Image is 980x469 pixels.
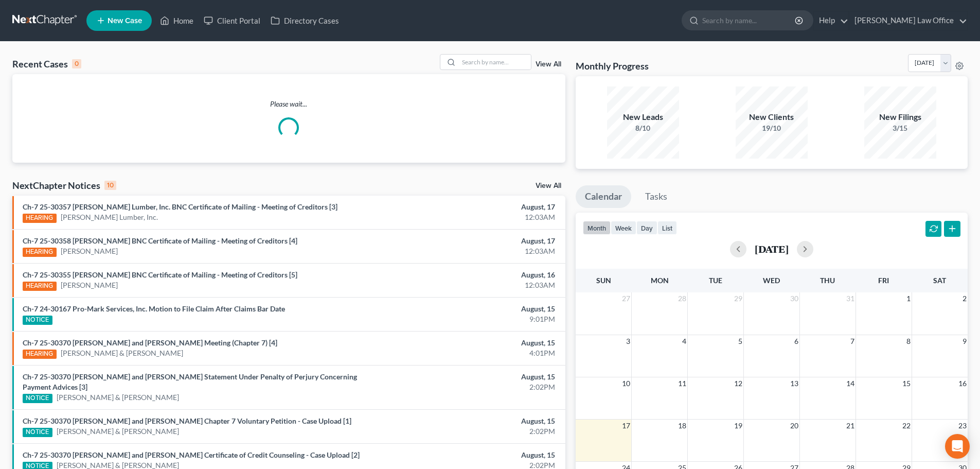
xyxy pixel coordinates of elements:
span: 7 [849,335,856,348]
a: [PERSON_NAME] Lumber, Inc. [61,212,158,222]
a: Ch-7 25-30370 [PERSON_NAME] and [PERSON_NAME] Certificate of Credit Counseling - Case Upload [2] [23,450,360,459]
a: Tasks [636,185,676,208]
div: August, 16 [384,270,555,280]
a: Home [155,11,199,30]
span: 20 [789,420,799,432]
span: 19 [733,420,743,432]
p: Please wait... [12,99,565,109]
a: View All [536,182,561,189]
div: 3/15 [864,123,936,133]
span: 4 [681,335,687,348]
a: [PERSON_NAME] [61,280,118,290]
input: Search by name... [459,55,531,70]
div: NOTICE [23,428,52,437]
span: 2 [961,292,968,305]
div: 12:03AM [384,212,555,222]
a: Help [814,11,848,30]
span: 21 [845,420,856,432]
div: 9:01PM [384,314,555,324]
div: 10 [104,181,116,190]
div: 2:02PM [384,426,555,437]
div: 12:03AM [384,280,555,290]
input: Search by name... [702,11,796,30]
div: NOTICE [23,316,52,325]
a: [PERSON_NAME] & [PERSON_NAME] [57,392,179,403]
div: 2:02PM [384,382,555,392]
div: 8/10 [607,123,679,133]
div: August, 15 [384,338,555,348]
span: 6 [793,335,799,348]
button: month [583,221,611,235]
span: 13 [789,377,799,390]
span: 22 [901,420,912,432]
a: Ch-7 25-30355 [PERSON_NAME] BNC Certificate of Mailing - Meeting of Creditors [5] [23,270,297,279]
div: 0 [72,59,81,68]
div: HEARING [23,214,57,223]
a: Client Portal [199,11,265,30]
div: Recent Cases [12,58,81,70]
a: View All [536,61,561,68]
span: New Case [108,17,142,25]
a: Directory Cases [265,11,344,30]
a: [PERSON_NAME] & [PERSON_NAME] [57,426,179,437]
span: Wed [763,276,780,285]
span: Thu [820,276,835,285]
div: August, 17 [384,202,555,212]
div: Open Intercom Messenger [945,434,970,459]
a: [PERSON_NAME] & [PERSON_NAME] [61,348,183,358]
h3: Monthly Progress [576,60,649,72]
a: Ch-7 25-30370 [PERSON_NAME] and [PERSON_NAME] Meeting (Chapter 7) [4] [23,338,277,347]
span: Fri [878,276,889,285]
span: 31 [845,292,856,305]
div: NextChapter Notices [12,179,116,192]
div: 19/10 [736,123,808,133]
div: HEARING [23,282,57,291]
span: 9 [961,335,968,348]
span: 8 [905,335,912,348]
div: August, 17 [384,236,555,246]
div: August, 15 [384,450,555,460]
div: NOTICE [23,394,52,403]
div: 12:03AM [384,246,555,256]
button: list [657,221,677,235]
span: 17 [621,420,631,432]
button: day [636,221,657,235]
button: week [611,221,636,235]
h2: [DATE] [755,244,789,254]
a: Ch-7 25-30357 [PERSON_NAME] Lumber, Inc. BNC Certificate of Mailing - Meeting of Creditors [3] [23,202,337,211]
div: New Clients [736,111,808,123]
span: 14 [845,377,856,390]
a: Ch-7 25-30358 [PERSON_NAME] BNC Certificate of Mailing - Meeting of Creditors [4] [23,236,297,245]
span: 1 [905,292,912,305]
span: Mon [651,276,669,285]
span: 29 [733,292,743,305]
span: 23 [957,420,968,432]
span: 30 [789,292,799,305]
a: [PERSON_NAME] [61,246,118,256]
span: Tue [709,276,722,285]
span: 28 [677,292,687,305]
div: 4:01PM [384,348,555,358]
a: Ch-7 24-30167 Pro-Mark Services, Inc. Motion to File Claim After Claims Bar Date [23,304,285,313]
span: 15 [901,377,912,390]
span: 18 [677,420,687,432]
div: HEARING [23,248,57,257]
a: [PERSON_NAME] Law Office [849,11,967,30]
span: 12 [733,377,743,390]
div: August, 15 [384,304,555,314]
a: Calendar [576,185,631,208]
a: Ch-7 25-30370 [PERSON_NAME] and [PERSON_NAME] Statement Under Penalty of Perjury Concerning Payme... [23,372,357,391]
div: August, 15 [384,416,555,426]
span: 27 [621,292,631,305]
div: HEARING [23,350,57,359]
span: 11 [677,377,687,390]
span: 10 [621,377,631,390]
span: Sun [596,276,611,285]
span: 3 [625,335,631,348]
span: Sat [933,276,946,285]
span: 5 [737,335,743,348]
a: Ch-7 25-30370 [PERSON_NAME] and [PERSON_NAME] Chapter 7 Voluntary Petition - Case Upload [1] [23,416,351,425]
div: August, 15 [384,372,555,382]
div: New Filings [864,111,936,123]
span: 16 [957,377,968,390]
